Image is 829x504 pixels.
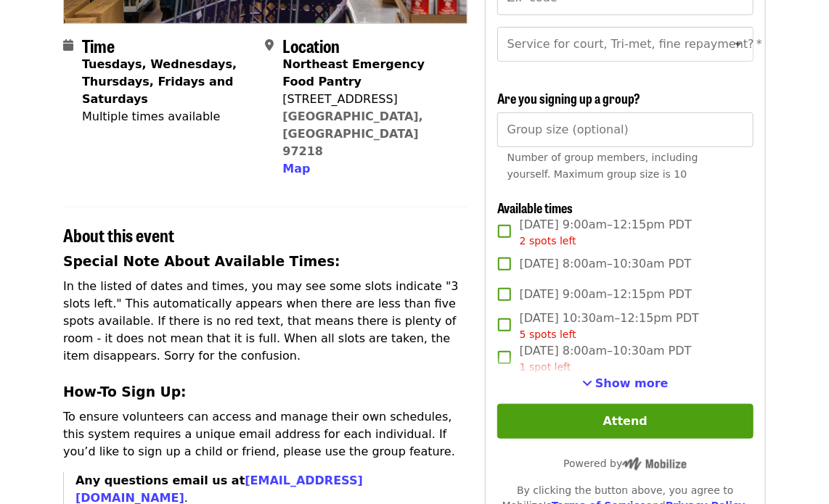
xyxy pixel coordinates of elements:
span: 5 spots left [520,329,576,340]
span: Number of group members, including yourself. Maximum group size is 10 [507,152,698,180]
span: 2 spots left [520,235,576,247]
span: Show more [595,376,669,390]
button: Map [282,160,310,178]
i: calendar icon [63,38,73,52]
p: In the listed of dates and times, you may see some slots indicate "3 slots left." This automatica... [63,278,467,365]
strong: Northeast Emergency Food Pantry [282,57,425,88]
strong: Tuesdays, Wednesdays, Thursdays, Fridays and Saturdays [82,57,237,106]
span: [DATE] 9:00am–12:15pm PDT [520,216,692,249]
strong: Special Note About Available Times: [63,254,340,269]
p: To ensure volunteers can access and manage their own schedules, this system requires a unique ema... [63,408,467,460]
button: Attend [497,404,754,439]
span: Map [282,162,310,175]
input: [object Object] [497,112,754,147]
div: [STREET_ADDRESS] [282,91,455,108]
span: Powered by [563,458,687,469]
div: Multiple times available [82,108,253,125]
img: Powered by Mobilize [622,458,687,471]
span: [DATE] 8:00am–10:30am PDT [520,342,692,375]
span: Are you signing up a group? [497,88,640,107]
a: [GEOGRAPHIC_DATA], [GEOGRAPHIC_DATA] 97218 [282,110,423,158]
button: Open [728,34,748,54]
span: [DATE] 8:00am–10:30am PDT [520,255,692,273]
span: Time [82,33,115,58]
span: [DATE] 10:30am–12:15pm PDT [520,310,699,342]
span: 1 spot left [520,361,571,373]
strong: How-To Sign Up: [63,384,187,400]
span: About this event [63,222,174,247]
span: Location [282,33,340,58]
button: See more timeslots [582,375,669,392]
span: [DATE] 9:00am–12:15pm PDT [520,286,692,303]
i: map-marker-alt icon [265,38,274,52]
span: Available times [497,198,573,217]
